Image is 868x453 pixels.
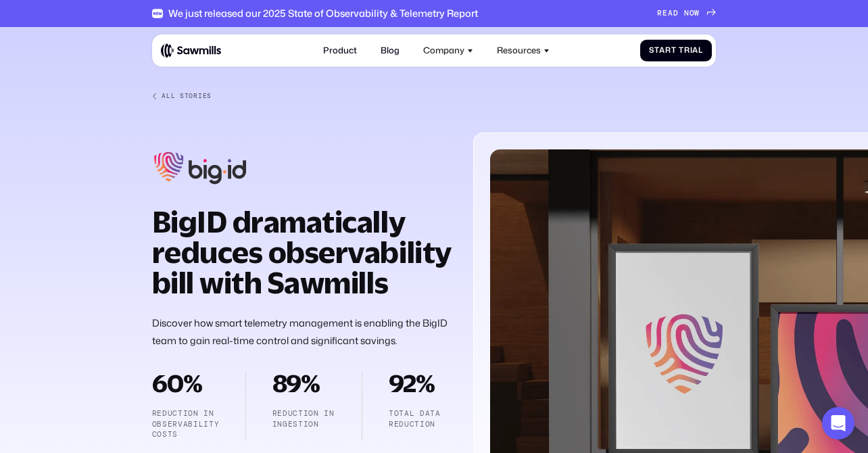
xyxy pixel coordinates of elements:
[662,9,668,18] span: E
[152,204,452,300] strong: BigID dramatically reduces observability bill with Sawmills
[649,46,654,55] span: S
[417,39,480,62] div: Company
[152,92,717,100] a: All Stories
[491,39,556,62] div: Resources
[665,46,671,55] span: r
[657,9,716,18] a: READNOW
[694,9,700,18] span: W
[423,45,464,55] div: Company
[389,408,452,429] p: TOTAL DATA REDUCTION
[657,9,662,18] span: R
[673,9,679,18] span: D
[654,46,660,55] span: t
[152,371,220,396] h2: 60%
[497,45,541,55] div: Resources
[168,7,478,19] div: We just released our 2025 State of Observability & Telemetry Report
[684,9,690,18] span: N
[668,9,673,18] span: A
[389,371,452,396] h2: 92%
[679,46,684,55] span: T
[698,46,703,55] span: l
[684,46,690,55] span: r
[152,408,220,440] p: Reduction in observability costs
[690,9,695,18] span: O
[152,314,453,350] p: Discover how smart telemetry management is enabling the BigID team to gain real-time control and ...
[692,46,698,55] span: a
[659,46,665,55] span: a
[671,46,677,55] span: t
[162,92,212,100] div: All Stories
[316,39,363,62] a: Product
[374,39,406,62] a: Blog
[640,39,712,62] a: StartTrial
[822,407,854,439] div: Open Intercom Messenger
[690,46,693,55] span: i
[272,408,336,429] p: Reduction in ingestion
[272,371,336,396] h2: 89%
